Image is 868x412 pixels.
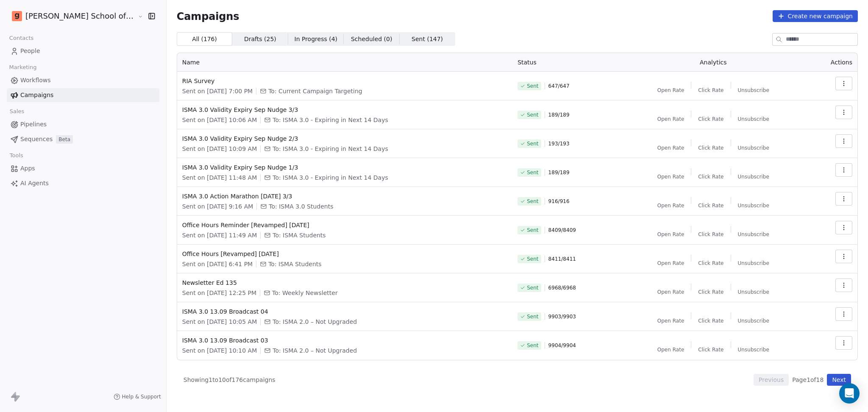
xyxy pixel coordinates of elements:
span: ISMA 3.0 Action Marathon [DATE] 3/3 [182,192,507,200]
span: Sales [6,105,28,118]
span: 9904 / 9904 [548,342,576,349]
span: Open Rate [657,116,684,122]
span: Scheduled ( 0 ) [351,35,392,44]
span: Open Rate [657,202,684,209]
button: Previous [754,374,789,386]
span: To: Current Campaign Targeting [268,87,362,95]
span: People [20,47,40,56]
span: Unsubscribe [738,87,769,94]
a: Workflows [7,73,159,87]
span: 647 / 647 [548,83,570,89]
span: Sequences [20,135,53,144]
span: Open Rate [657,231,684,238]
span: Click Rate [698,231,723,238]
button: Create new campaign [773,10,858,22]
span: Tools [6,149,27,162]
span: To: Weekly Newsletter [272,289,338,297]
span: Beta [56,135,73,144]
span: Open Rate [657,87,684,94]
span: AI Agents [20,179,49,188]
span: Sent on [DATE] 10:05 AM [182,317,257,326]
span: Sent ( 147 ) [412,35,443,44]
span: 8409 / 8409 [548,227,576,234]
span: ISMA 3.0 Validity Expiry Sep Nudge 3/3 [182,106,507,114]
span: Sent [527,111,538,118]
span: 916 / 916 [548,198,570,205]
div: Open Intercom Messenger [839,383,860,404]
span: Click Rate [698,87,723,94]
span: Click Rate [698,116,723,122]
span: Unsubscribe [738,202,769,209]
span: Sent on [DATE] 10:10 AM [182,346,257,355]
span: Help & Support [122,393,161,400]
span: Open Rate [657,260,684,267]
span: Sent on [DATE] 6:41 PM [182,260,253,268]
span: Open Rate [657,289,684,295]
span: Sent on [DATE] 12:25 PM [182,289,256,297]
span: ISMA 3.0 Validity Expiry Sep Nudge 1/3 [182,163,507,172]
span: Campaigns [20,91,53,100]
span: Drafts ( 25 ) [244,35,276,44]
span: Sent on [DATE] 10:09 AM [182,145,257,153]
span: Click Rate [698,260,723,267]
a: SequencesBeta [7,132,159,146]
span: Sent [527,342,538,349]
span: Click Rate [698,317,723,324]
th: Analytics [618,53,808,72]
span: Sent [527,140,538,147]
button: Next [827,374,851,386]
span: Click Rate [698,346,723,353]
span: Pipelines [20,120,47,129]
span: 193 / 193 [548,140,570,147]
span: To: ISMA 3.0 Students [269,202,333,211]
span: In Progress ( 4 ) [295,35,338,44]
img: Goela%20School%20Logos%20(4).png [12,11,22,21]
span: Sent on [DATE] 9:16 AM [182,202,253,211]
span: Sent on [DATE] 11:49 AM [182,231,257,239]
span: To: ISMA 3.0 - Expiring in Next 14 Days [273,116,388,124]
span: Workflows [20,76,51,85]
span: Open Rate [657,346,684,353]
span: To: ISMA 3.0 - Expiring in Next 14 Days [273,145,388,153]
span: 8411 / 8411 [548,256,576,262]
span: Open Rate [657,145,684,151]
span: Office Hours [Revamped] [DATE] [182,250,507,258]
span: To: ISMA 3.0 - Expiring in Next 14 Days [273,173,388,182]
span: Newsletter Ed 135 [182,278,507,287]
span: Click Rate [698,289,723,295]
span: Click Rate [698,173,723,180]
a: Apps [7,161,159,175]
span: Sent on [DATE] 7:00 PM [182,87,253,95]
th: Name [177,53,512,72]
a: People [7,44,159,58]
button: [PERSON_NAME] School of Finance LLP [10,9,132,23]
span: Click Rate [698,145,723,151]
span: To: ISMA 2.0 – Not Upgraded [273,346,357,355]
span: Sent on [DATE] 10:06 AM [182,116,257,124]
th: Status [512,53,618,72]
span: Sent [527,256,538,262]
span: Sent [527,198,538,205]
span: ISMA 3.0 13.09 Broadcast 04 [182,307,507,316]
span: [PERSON_NAME] School of Finance LLP [25,11,136,22]
span: To: ISMA Students [268,260,321,268]
span: Office Hours Reminder [Revamped] [DATE] [182,221,507,229]
span: 189 / 189 [548,111,570,118]
span: Apps [20,164,35,173]
span: Marketing [6,61,40,74]
span: Unsubscribe [738,260,769,267]
span: Showing 1 to 10 of 176 campaigns [184,376,275,384]
span: Open Rate [657,317,684,324]
span: Sent [527,284,538,291]
span: Unsubscribe [738,145,769,151]
span: Unsubscribe [738,317,769,324]
span: Sent [527,83,538,89]
span: Unsubscribe [738,289,769,295]
span: Unsubscribe [738,173,769,180]
span: To: ISMA 2.0 – Not Upgraded [273,317,357,326]
a: AI Agents [7,176,159,190]
span: Sent on [DATE] 11:48 AM [182,173,257,182]
span: Unsubscribe [738,116,769,122]
span: ISMA 3.0 Validity Expiry Sep Nudge 2/3 [182,134,507,143]
span: Sent [527,169,538,176]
